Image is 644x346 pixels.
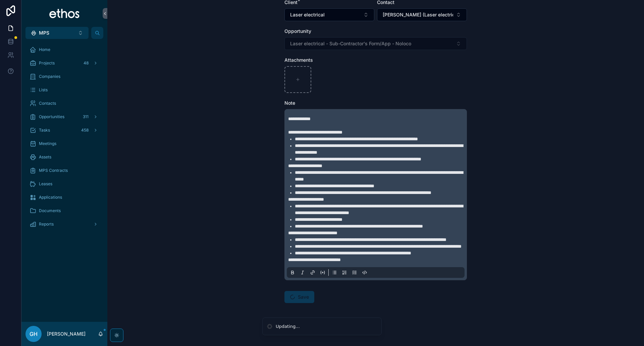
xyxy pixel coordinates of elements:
[284,28,311,34] span: Opportunity
[39,60,55,66] span: Projects
[81,113,91,121] div: 311
[284,100,295,106] span: Note
[39,141,56,146] span: Meetings
[25,151,103,163] a: Assets
[21,39,107,239] div: scrollable content
[284,8,374,21] button: Select Button
[377,8,467,21] button: Select Button
[39,47,50,52] span: Home
[79,126,91,134] div: 458
[25,164,103,177] a: MPS Contracts
[47,331,86,337] p: [PERSON_NAME]
[25,44,103,56] a: Home
[39,195,62,200] span: Applications
[49,8,80,19] img: App logo
[39,87,48,93] span: Lists
[25,57,103,69] a: Projects48
[284,57,313,63] span: Attachments
[25,205,103,217] a: Documents
[25,27,89,39] button: Select Button
[30,330,38,338] span: GH
[25,70,103,83] a: Companies
[25,218,103,230] a: Reports
[25,178,103,190] a: Leases
[82,59,91,67] div: 48
[25,97,103,109] a: Contacts
[25,124,103,136] a: Tasks458
[383,11,453,18] span: [PERSON_NAME] (Laser electrical)
[39,154,51,160] span: Assets
[25,111,103,123] a: Opportunities311
[39,208,61,213] span: Documents
[39,30,49,36] span: MPS
[25,191,103,203] a: Applications
[25,84,103,96] a: Lists
[290,11,325,18] span: Laser electrical
[25,138,103,150] a: Meetings
[39,74,60,79] span: Companies
[39,128,50,133] span: Tasks
[39,168,68,173] span: MPS Contracts
[276,323,300,330] div: Updating...
[39,221,54,227] span: Reports
[39,181,52,187] span: Leases
[39,101,56,106] span: Contacts
[39,114,64,119] span: Opportunities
